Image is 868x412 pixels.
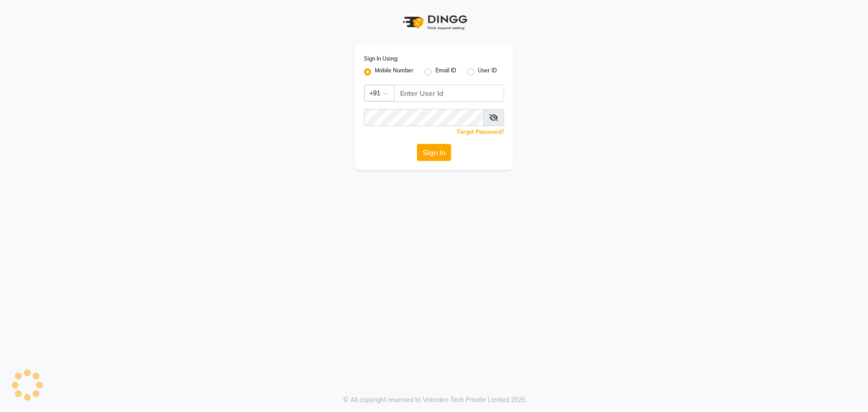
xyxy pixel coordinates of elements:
[364,55,398,63] label: Sign In Using:
[435,66,456,77] label: Email ID
[375,66,414,77] label: Mobile Number
[364,109,484,126] input: Username
[478,66,497,77] label: User ID
[398,9,470,36] img: logo1.svg
[394,85,504,102] input: Username
[457,128,504,135] a: Forgot Password?
[417,144,451,161] button: Sign In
